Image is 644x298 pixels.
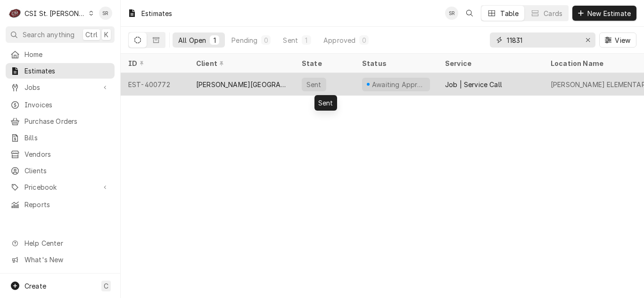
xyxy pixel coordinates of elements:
[25,166,110,176] span: Clients
[580,32,595,48] button: Erase input
[25,133,110,143] span: Bills
[586,8,633,18] span: New Estimate
[104,281,108,291] span: C
[99,7,112,20] div: Stephani Roth's Avatar
[25,82,96,92] span: Jobs
[121,73,189,96] div: EST-400772
[445,80,502,89] div: Job | Service Call
[6,26,115,43] button: Search anythingCtrlK
[25,149,110,159] span: Vendors
[25,100,110,110] span: Invoices
[25,238,109,248] span: Help Center
[263,35,269,45] div: 0
[507,32,578,48] input: Keyword search
[6,163,115,178] a: Clients
[212,35,217,45] div: 1
[6,146,115,162] a: Vendors
[462,6,477,21] button: Open search
[6,252,115,267] a: Go to What's New
[445,58,534,68] div: Service
[371,80,426,89] div: Awaiting Approval
[6,197,115,212] a: Reports
[544,8,562,18] div: Cards
[23,30,74,40] span: Search anything
[25,255,109,265] span: What's New
[99,7,112,20] div: SR
[613,35,632,45] span: View
[8,7,22,20] div: C
[85,30,98,40] span: Ctrl
[304,35,309,45] div: 1
[323,35,355,45] div: Approved
[231,35,257,45] div: Pending
[362,58,428,68] div: Status
[104,30,108,40] span: K
[305,80,322,89] div: Sent
[25,66,110,76] span: Estimates
[445,7,458,20] div: Stephani Roth's Avatar
[572,6,636,21] button: New Estimate
[6,63,115,79] a: Estimates
[196,58,285,68] div: Client
[445,7,458,20] div: SR
[25,282,46,290] span: Create
[6,113,115,129] a: Purchase Orders
[283,35,298,45] div: Sent
[25,200,110,209] span: Reports
[128,58,179,68] div: ID
[196,80,287,89] div: [PERSON_NAME][GEOGRAPHIC_DATA]
[302,58,347,68] div: State
[25,49,110,59] span: Home
[314,95,337,111] div: Sent
[6,235,115,251] a: Go to Help Center
[6,47,115,62] a: Home
[25,116,110,126] span: Purchase Orders
[6,179,115,195] a: Go to Pricebook
[361,35,367,45] div: 0
[6,97,115,113] a: Invoices
[178,35,206,45] div: All Open
[6,130,115,145] a: Bills
[25,8,86,18] div: CSI St. [PERSON_NAME]
[599,32,636,48] button: View
[500,8,519,18] div: Table
[8,7,22,20] div: CSI St. Louis's Avatar
[25,182,96,192] span: Pricebook
[6,80,115,95] a: Go to Jobs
